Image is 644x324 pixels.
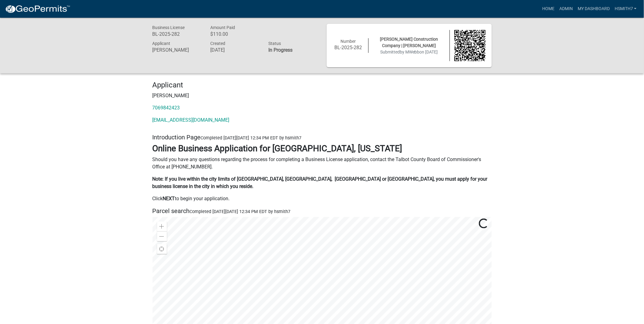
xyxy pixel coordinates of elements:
[575,3,612,15] a: My Dashboard
[201,135,302,141] span: Completed [DATE][DATE] 12:34 PM EDT by hsmith7
[153,176,488,189] strong: Note: If you live within the city limits of [GEOGRAPHIC_DATA], [GEOGRAPHIC_DATA], [GEOGRAPHIC_DAT...
[612,3,639,15] a: hsmith7
[153,134,492,141] h5: Introduction Page
[557,3,575,15] a: Admin
[380,37,438,48] span: [PERSON_NAME] Construction Company | [PERSON_NAME]
[210,25,235,30] span: Amount Paid
[153,25,185,30] span: Business License
[157,231,167,241] div: Zoom out
[210,31,259,37] h6: $110.00
[153,92,492,99] p: [PERSON_NAME]
[190,209,291,214] span: Completed [DATE][DATE] 12:34 PM EDT by hsmith7
[268,47,293,53] strong: In Progress
[340,39,356,44] span: Number
[153,195,492,202] p: Click to begin your application.
[210,41,225,46] span: Created
[157,222,167,231] div: Zoom in
[153,105,180,111] a: 7069842423
[153,41,171,46] span: Applicant
[157,244,167,254] div: Find my location
[210,47,259,53] h6: [DATE]
[153,31,201,37] h6: BL-2025-282
[153,156,492,171] p: Should you have any questions regarding the process for completing a Business License application...
[454,30,486,61] img: QR code
[380,50,438,54] span: Submitted on [DATE]
[153,47,201,53] h6: [PERSON_NAME]
[153,81,492,90] h4: Applicant
[153,143,402,153] strong: Online Business Application for [GEOGRAPHIC_DATA], [US_STATE]
[153,207,492,215] h5: Parcel search
[163,196,175,201] strong: NEXT
[268,41,281,46] span: Status
[540,3,557,15] a: Home
[153,117,230,123] a: [EMAIL_ADDRESS][DOMAIN_NAME]
[333,45,364,50] h6: BL-2025-282
[400,50,420,54] span: by MWebb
